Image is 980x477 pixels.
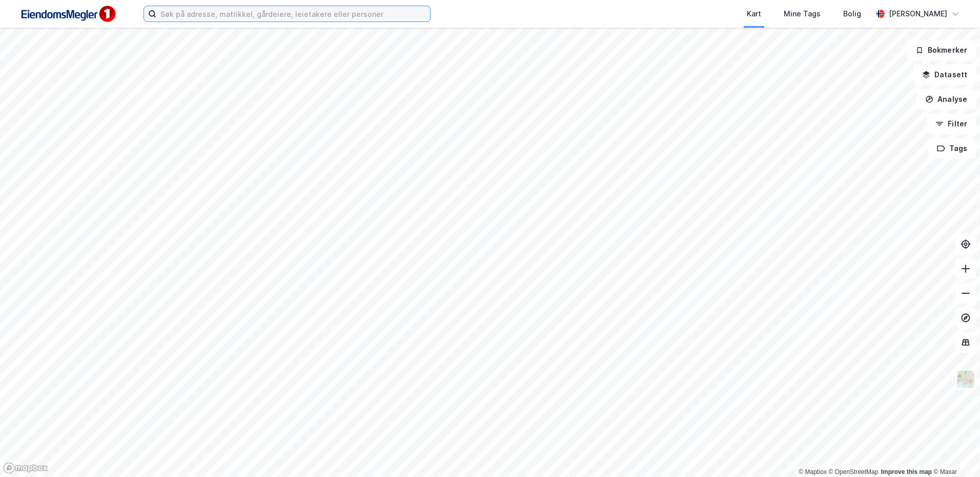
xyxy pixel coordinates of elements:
[881,468,932,475] a: Improve this map
[799,468,827,475] a: Mapbox
[829,468,879,475] a: OpenStreetMap
[929,428,980,477] div: Kontrollprogram for chat
[928,138,976,159] button: Tags
[913,64,976,85] button: Datasett
[156,6,430,21] input: Søk på adresse, matrikkel, gårdeiere, leietakere eller personer
[889,8,947,20] div: [PERSON_NAME]
[956,370,975,389] img: Z
[16,3,119,26] img: F4PB6Px+NJ5v8B7XTbfpPpyloAAAAASUVORK5CYII=
[843,8,861,20] div: Bolig
[784,8,821,20] div: Mine Tags
[916,89,976,110] button: Analyse
[927,114,976,134] button: Filter
[907,40,976,60] button: Bokmerker
[3,462,48,474] a: Mapbox homepage
[929,428,980,477] iframe: Chat Widget
[747,8,761,20] div: Kart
